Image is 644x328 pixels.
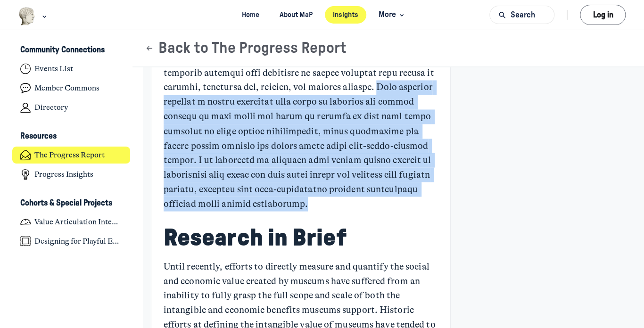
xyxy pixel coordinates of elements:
a: Member Commons [12,80,131,97]
a: Progress Insights [12,166,131,183]
button: Community ConnectionsCollapse space [12,42,131,58]
button: Log in [580,5,626,25]
button: More [371,6,411,24]
a: Value Articulation Intensive (Cultural Leadership Lab) [12,213,131,230]
button: Back to The Progress Report [145,39,347,57]
h4: Designing for Playful Engagement [34,237,122,246]
h4: Events List [34,64,73,74]
a: About MaP [271,6,321,24]
a: Designing for Playful Engagement [12,232,131,250]
h3: Community Connections [20,45,105,55]
span: More [379,8,406,21]
h4: Value Articulation Intensive (Cultural Leadership Lab) [34,217,122,227]
h3: Resources [20,131,57,141]
header: Page Header [132,30,644,67]
h4: The Progress Report [34,150,105,160]
button: Cohorts & Special ProjectsCollapse space [12,195,131,211]
a: Home [233,6,267,24]
button: Search [489,6,554,24]
h4: Directory [34,103,68,112]
a: Events List [12,60,131,78]
h2: Research in Brief [164,223,438,252]
h4: Progress Insights [34,170,93,179]
h3: Cohorts & Special Projects [20,198,112,208]
button: Museums as Progress logo [18,6,49,26]
h4: Member Commons [34,83,99,93]
a: The Progress Report [12,147,131,164]
img: Museums as Progress logo [18,7,36,25]
a: Directory [12,99,131,116]
button: ResourcesCollapse space [12,129,131,145]
a: Insights [325,6,367,24]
